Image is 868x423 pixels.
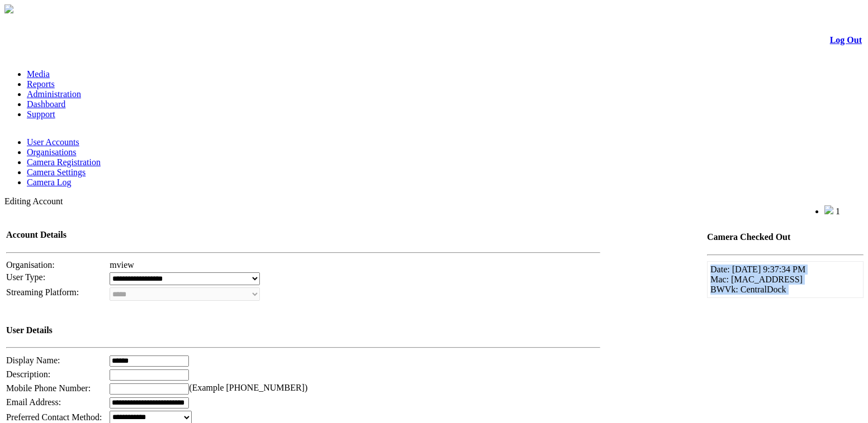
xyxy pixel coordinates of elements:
[27,177,72,187] a: Camera Log
[703,206,802,214] span: Welcome, aqil_super (Supervisor)
[830,35,862,45] a: Log Out
[6,325,600,335] h4: User Details
[27,69,50,79] a: Media
[189,383,307,392] span: (Example [PHONE_NUMBER])
[6,355,60,365] span: Display Name:
[27,99,65,109] a: Dashboard
[4,4,13,13] img: arrow-3.png
[6,397,61,407] span: Email Address:
[4,196,63,206] span: Editing Account
[27,109,55,119] a: Support
[707,232,864,242] h4: Camera Checked Out
[824,205,833,214] img: bell25.png
[6,412,102,422] span: Preferred Contact Method:
[6,272,45,282] span: User Type:
[27,89,81,99] a: Administration
[27,137,79,147] a: User Accounts
[27,157,101,167] a: Camera Registration
[6,260,55,270] span: Organisation:
[27,79,55,89] a: Reports
[6,383,91,393] span: Mobile Phone Number:
[27,147,77,157] a: Organisations
[6,230,600,240] h4: Account Details
[27,167,86,177] a: Camera Settings
[109,259,601,271] td: mview
[6,369,50,379] span: Description:
[836,206,840,216] span: 1
[710,265,860,295] td: Date: [DATE] 9:37:34 PM Mac: [MAC_ADDRESS] BWVk: CentralDock
[6,287,79,297] span: Streaming Platform:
